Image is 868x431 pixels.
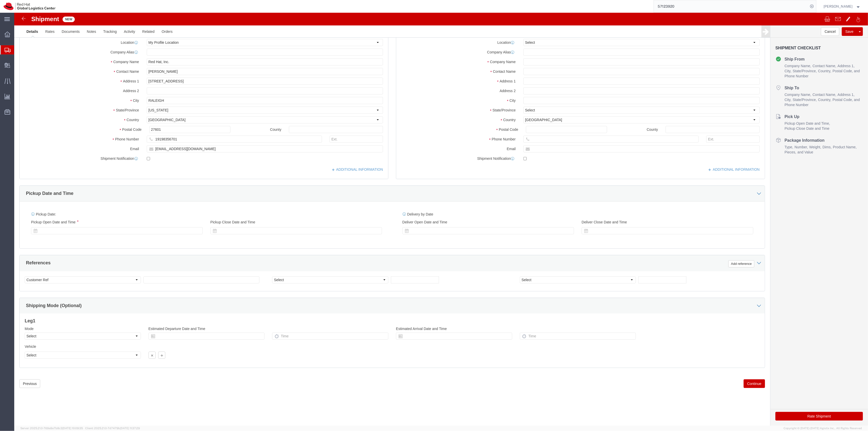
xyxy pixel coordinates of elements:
[654,0,808,12] input: Search for shipment number, reference number
[4,3,55,10] img: logo
[85,427,140,430] span: Client: 2025.21.0-7d7479b
[823,3,861,9] button: [PERSON_NAME]
[20,427,83,430] span: Server: 2025.21.0-769a9a7b8c3
[784,426,862,430] span: Copyright © [DATE]-[DATE] Agistix Inc., All Rights Reserved
[824,4,853,9] span: Robert Lomax
[14,13,868,426] iframe: FS Legacy Container
[120,427,140,430] span: [DATE] 11:37:29
[62,427,83,430] span: [DATE] 10:09:35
